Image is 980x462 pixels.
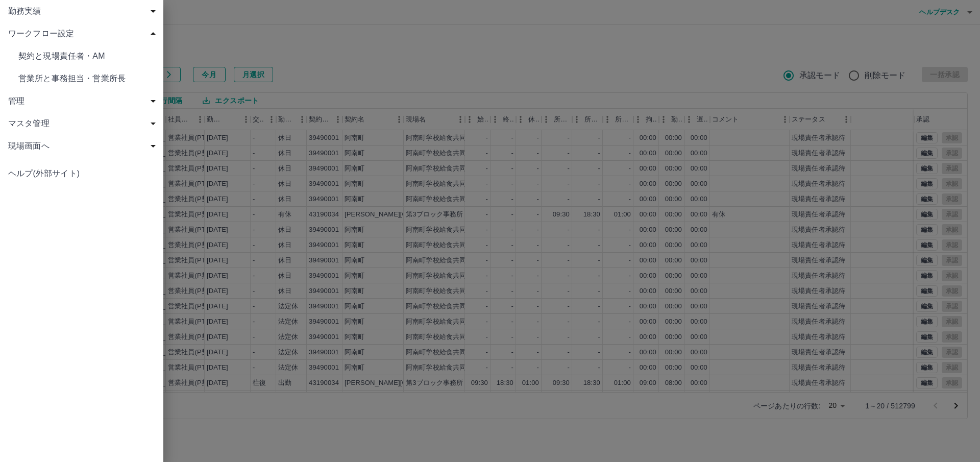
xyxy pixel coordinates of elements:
span: 営業所と事務担当・営業所長 [18,72,155,85]
span: マスタ管理 [8,117,159,130]
span: 勤務実績 [8,5,159,17]
span: 契約と現場責任者・AM [18,50,155,62]
span: ヘルプ(外部サイト) [8,167,155,180]
span: 管理 [8,95,159,107]
span: ワークフロー設定 [8,28,159,40]
span: 現場画面へ [8,140,159,152]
